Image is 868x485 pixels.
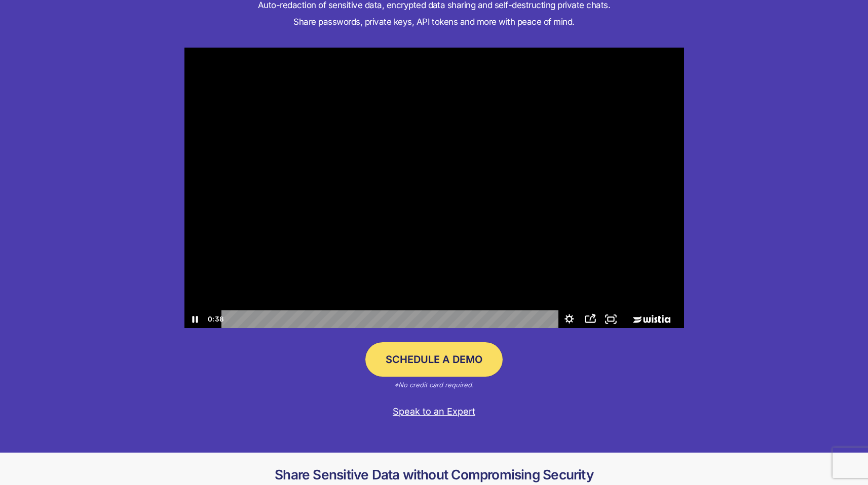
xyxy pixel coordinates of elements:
[580,310,600,328] button: Open sharing menu
[184,310,205,328] button: Pause
[184,467,684,483] h2: Share Sensitive Data without Compromising Security
[365,342,503,377] a: Schedule a Demo
[621,310,684,328] a: Wistia Logo -- Learn More
[184,406,684,417] a: Speak to an Expert
[600,310,621,328] button: Fullscreen
[559,310,580,328] button: Show settings menu
[230,310,554,328] div: Playbar
[394,381,474,389] em: *No credit card required.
